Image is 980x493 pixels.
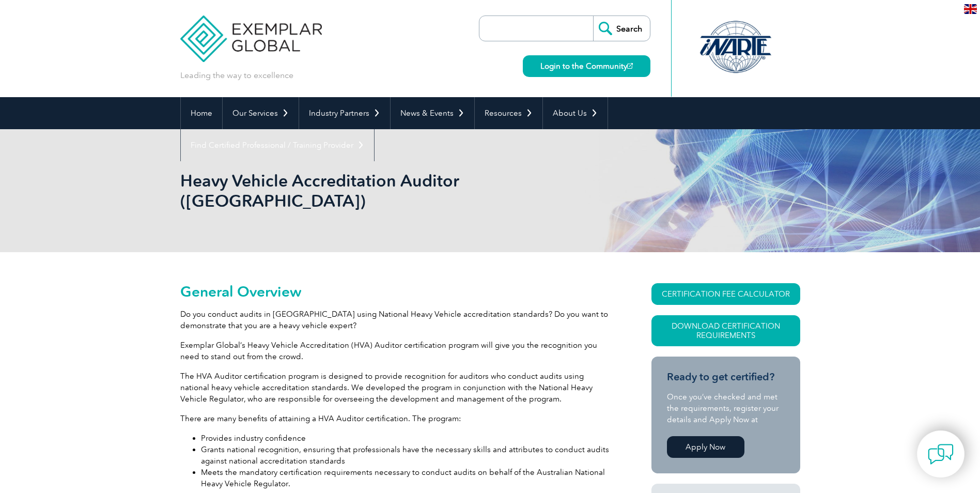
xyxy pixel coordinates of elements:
[180,340,614,362] p: Exemplar Global’s Heavy Vehicle Accreditation (HVA) Auditor certification program will give you t...
[523,55,650,77] a: Login to the Community
[593,16,650,41] input: Search
[180,371,614,405] p: The HVA Auditor certification program is designed to provide recognition for auditors who conduct...
[667,391,785,425] p: Once you’ve checked and met the requirements, register your details and Apply Now at
[201,444,614,467] li: Grants national recognition, ensuring that professionals have the necessary skills and attributes...
[180,70,293,81] p: Leading the way to excellence
[181,97,222,129] a: Home
[543,97,608,129] a: About Us
[964,4,977,14] img: en
[475,97,542,129] a: Resources
[651,283,800,305] a: CERTIFICATION FEE CALCULATOR
[299,97,390,129] a: Industry Partners
[180,171,577,211] h1: Heavy Vehicle Accreditation Auditor ([GEOGRAPHIC_DATA])
[667,371,785,383] h3: Ready to get certified?
[180,309,614,331] p: Do you conduct audits in [GEOGRAPHIC_DATA] using National Heavy Vehicle accreditation standards? ...
[223,97,299,129] a: Our Services
[651,315,800,346] a: Download Certification Requirements
[201,433,614,444] li: Provides industry confidence
[201,467,614,489] li: Meets the mandatory certification requirements necessary to conduct audits on behalf of the Austr...
[627,63,633,69] img: open_square.png
[667,436,744,458] a: Apply Now
[180,283,614,300] h2: General Overview
[928,441,954,467] img: contact-chat.png
[180,413,614,424] p: There are many benefits of attaining a HVA Auditor certification. The program:
[181,129,374,161] a: Find Certified Professional / Training Provider
[391,97,474,129] a: News & Events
